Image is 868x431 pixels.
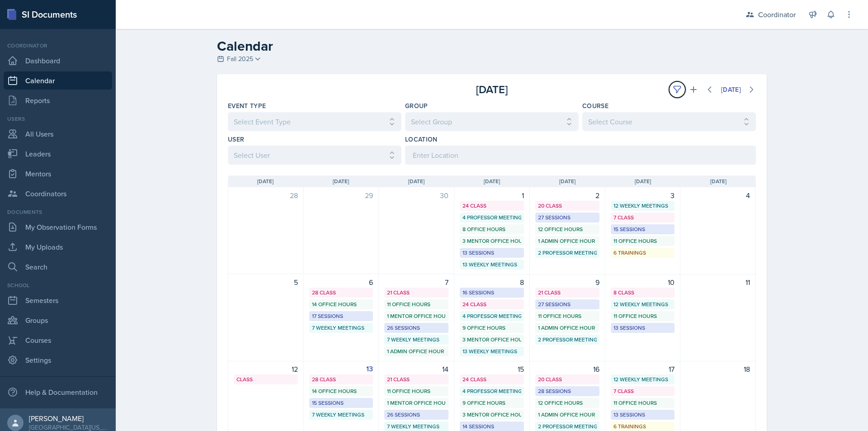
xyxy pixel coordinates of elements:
div: 2 [535,190,599,201]
span: [DATE] [559,177,576,185]
a: Settings [4,351,112,369]
div: 11 Office Hours [387,300,446,308]
div: 7 Weekly Meetings [312,324,371,332]
div: 13 Sessions [613,324,672,332]
div: 1 Mentor Office Hour [387,312,446,320]
div: 29 [309,190,373,201]
div: 7 Weekly Meetings [387,422,446,431]
div: 17 Sessions [312,312,371,320]
a: Leaders [4,145,112,163]
span: [DATE] [408,177,425,185]
div: 28 Sessions [538,387,597,395]
div: 9 [535,277,599,288]
div: 14 Sessions [462,422,521,431]
div: 13 Sessions [462,249,521,257]
label: Location [405,135,438,144]
div: 28 Class [312,375,371,384]
div: 16 [535,364,599,374]
div: 11 Office Hours [613,399,672,407]
div: Class [236,375,295,384]
div: 28 Class [312,289,371,297]
div: 12 [234,364,298,374]
div: 1 Admin Office Hour [538,411,597,419]
div: 13 Sessions [613,411,672,419]
div: 4 Professor Meetings [462,387,521,395]
div: 1 Admin Office Hour [538,237,597,245]
div: 26 Sessions [387,324,446,332]
div: 5 [234,277,298,288]
div: [DATE] [404,81,580,98]
div: 3 Mentor Office Hours [462,411,521,419]
div: 27 Sessions [538,300,597,308]
button: [DATE] [715,82,747,97]
div: 15 [460,364,524,374]
div: Documents [4,208,112,216]
div: 3 Mentor Office Hours [462,237,521,245]
a: Calendar [4,71,112,90]
div: 20 Class [538,375,597,384]
a: My Uploads [4,238,112,256]
span: [DATE] [635,177,651,185]
span: [DATE] [333,177,349,185]
div: 15 Sessions [613,225,672,233]
div: 7 Weekly Meetings [312,411,371,419]
div: 8 [460,277,524,288]
a: Coordinators [4,185,112,203]
span: [DATE] [484,177,500,185]
a: Search [4,258,112,276]
div: 11 [686,277,750,288]
label: User [228,135,244,144]
div: 2 Professor Meetings [538,422,597,431]
div: 15 Sessions [312,399,371,407]
div: 7 Class [613,387,672,395]
label: Group [405,101,428,110]
div: 13 Weekly Meetings [462,260,521,269]
div: 13 [309,364,373,374]
div: [DATE] [721,86,741,93]
a: Mentors [4,165,112,183]
div: 1 Mentor Office Hour [387,399,446,407]
div: 14 Office Hours [312,387,371,395]
div: 1 [460,190,524,201]
div: 3 [611,190,675,201]
div: 9 Office Hours [462,399,521,407]
div: School [4,281,112,289]
div: 18 [686,364,750,374]
div: Coordinator [758,9,796,20]
div: 24 Class [462,375,521,384]
a: Dashboard [4,52,112,70]
div: 6 Trainings [613,249,672,257]
div: 11 Office Hours [387,387,446,395]
div: 16 Sessions [462,289,521,297]
div: 17 [611,364,675,374]
div: 13 Weekly Meetings [462,347,521,355]
div: 1 Admin Office Hour [387,347,446,355]
div: 30 [384,190,448,201]
div: 12 Weekly Meetings [613,202,672,210]
a: All Users [4,125,112,143]
span: Fall 2025 [227,54,253,64]
div: 3 Mentor Office Hours [462,336,521,344]
div: 12 Weekly Meetings [613,300,672,308]
div: 6 [309,277,373,288]
div: Help & Documentation [4,383,112,401]
div: 8 Office Hours [462,225,521,233]
div: 14 [384,364,448,374]
div: 2 Professor Meetings [538,249,597,257]
div: 24 Class [462,300,521,308]
div: 7 Weekly Meetings [387,336,446,344]
div: 4 Professor Meetings [462,213,521,222]
div: 24 Class [462,202,521,210]
div: 7 [384,277,448,288]
div: 12 Office Hours [538,225,597,233]
a: Semesters [4,291,112,309]
input: Enter Location [405,146,756,165]
div: 12 Office Hours [538,399,597,407]
div: 4 Professor Meetings [462,312,521,320]
div: Users [4,115,112,123]
label: Event Type [228,101,266,110]
a: My Observation Forms [4,218,112,236]
div: 11 Office Hours [613,237,672,245]
div: 14 Office Hours [312,300,371,308]
div: 26 Sessions [387,411,446,419]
